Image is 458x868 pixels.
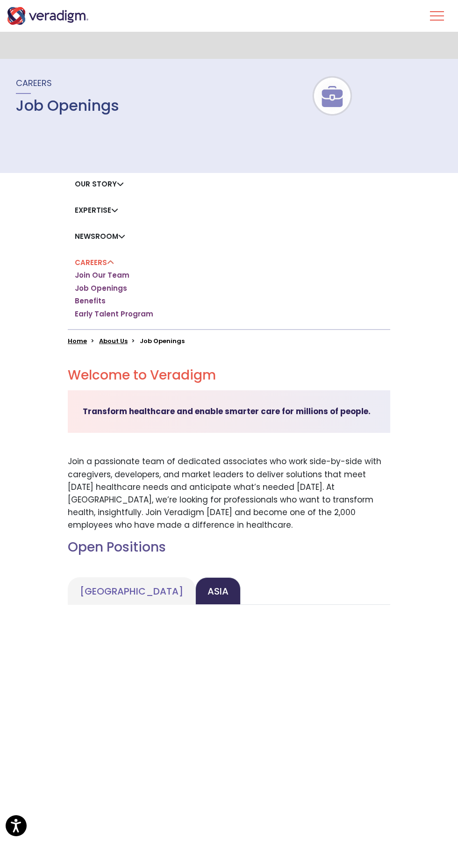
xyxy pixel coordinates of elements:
p: Join a passionate team of dedicated associates who work side-by-side with caregivers, developers,... [68,455,390,531]
a: [GEOGRAPHIC_DATA] [68,577,195,605]
span: Careers [16,77,52,89]
a: Early Talent Program [75,309,153,319]
a: Careers [75,258,114,267]
a: Our Story [75,179,124,189]
h2: Welcome to Veradigm [68,367,390,383]
h1: Job Openings [16,97,119,115]
button: Toggle Navigation Menu [430,4,444,28]
img: Veradigm logo [7,7,89,25]
a: Join Our Team [75,271,129,280]
h2: Open Positions [68,539,390,555]
a: Expertise [75,205,118,215]
a: Benefits [75,296,106,306]
a: Job Openings [75,284,127,293]
a: About Us [99,337,128,345]
a: Home [68,337,87,345]
a: Newsroom [75,231,125,241]
a: Asia [195,577,241,605]
strong: Transform healthcare and enable smarter care for millions of people. [83,406,371,417]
